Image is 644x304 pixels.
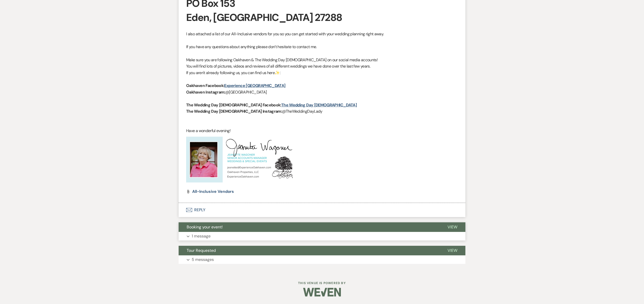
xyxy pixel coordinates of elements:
[186,83,224,88] strong: Oakhaven Facebook:
[179,255,465,264] button: 5 messages
[179,232,465,240] button: 1 message
[187,248,216,253] span: Tour Requested
[448,248,457,253] span: View
[439,222,465,232] button: View
[186,63,458,70] p: You will find lots of pictures, videos and reviews of all different weddings we have done over th...
[186,128,458,134] p: Have a wonderful evening!
[179,246,439,255] button: Tour Requested
[192,190,234,194] a: All-Inclusive Vendors
[186,44,458,50] p: If you have any questions about anything please don’t hesitate to contact me.
[186,108,458,115] p: @TheWeddingDayLady
[303,283,341,301] img: Weven Logo
[186,102,281,108] strong: The Wedding Day [DEMOGRAPHIC_DATA] Facebook:
[186,89,458,96] p: @[GEOGRAPHIC_DATA]
[281,102,357,108] a: The Wedding Day [DEMOGRAPHIC_DATA]
[448,224,457,230] span: View
[187,224,223,230] span: Booking your event!
[439,246,465,255] button: View
[186,11,342,24] strong: Eden, [GEOGRAPHIC_DATA] 27288
[192,189,234,194] span: All-Inclusive Vendors
[186,134,293,186] img: Screen Shot 2024-03-27 at 1.24.32 PM.png
[179,222,439,232] button: Booking your event!
[186,70,458,76] p: If you aren't already following us, you can find us here✨:
[192,233,211,239] p: 1 message
[186,89,225,95] strong: Oakhaven Instagram:
[186,31,458,37] p: I also attached a list of our All-Inclusive vendors for you so you can get started with your wedd...
[224,83,285,88] a: Experience [GEOGRAPHIC_DATA]
[192,256,214,263] p: 5 messages
[179,203,465,217] button: Reply
[186,57,458,63] p: Make sure you are following Oakhaven & The Wedding Day [DEMOGRAPHIC_DATA] on our social media acc...
[186,109,282,114] strong: The Wedding Day [DEMOGRAPHIC_DATA] Instagram:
